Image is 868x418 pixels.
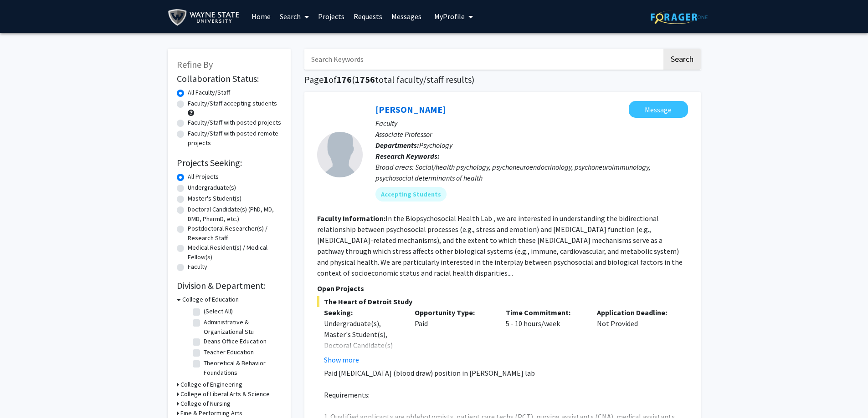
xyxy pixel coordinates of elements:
[168,7,244,28] img: Wayne State University Logo
[188,243,282,262] label: Medical Resident(s) / Medical Fellow(s)
[324,390,370,399] span: Requirements:
[188,205,282,224] label: Doctoral Candidate(s) (PhD, MD, DMD, PharmD, etc.)
[188,99,277,108] label: Faculty/Staff accepting students
[204,347,254,357] label: Teacher Education
[275,0,313,32] a: Search
[375,141,419,150] b: Departments:
[317,296,688,307] span: The Heart of Detroit Study
[324,318,401,373] div: Undergraduate(s), Master's Student(s), Doctoral Candidate(s) (PhD, MD, DMD, PharmD, etc.)
[651,10,708,24] img: ForagerOne Logo
[317,214,683,277] fg-read-more: In the Biopsychosocial Health Lab , we are interested in understanding the bidirectional relation...
[590,307,681,365] div: Not Provided
[177,73,282,84] h2: Collaboration Status:
[304,49,662,70] input: Search Keywords
[324,74,329,85] span: 1
[180,399,231,408] h3: College of Nursing
[204,358,279,378] label: Theoretical & Behavior Foundations
[324,354,359,365] button: Show more
[597,307,674,318] p: Application Deadline:
[177,157,282,168] h2: Projects Seeking:
[629,101,688,118] button: Message Samuele Zilioli
[408,307,499,365] div: Paid
[182,295,239,304] h3: College of Education
[387,0,426,32] a: Messages
[247,0,275,32] a: Home
[188,183,236,192] label: Undergraduate(s)
[177,280,282,291] h2: Division & Department:
[375,161,688,183] div: Broad areas: Social/health psychology, psychoneuroendocrinology, psychoneuroimmunology, psychosoc...
[375,104,446,115] a: [PERSON_NAME]
[188,224,282,243] label: Postdoctoral Researcher(s) / Research Staff
[349,0,387,32] a: Requests
[415,307,492,318] p: Opportunity Type:
[375,187,447,201] mat-chip: Accepting Students
[204,337,267,346] label: Deans Office Education
[180,408,242,418] h3: Fine & Performing Arts
[188,118,281,127] label: Faculty/Staff with posted projects
[375,151,440,161] b: Research Keywords:
[337,74,352,85] span: 176
[317,283,688,294] p: Open Projects
[188,262,207,272] label: Faculty
[177,59,213,70] span: Refine By
[324,368,535,378] span: Paid [MEDICAL_DATA] (blood draw) position in [PERSON_NAME] lab
[375,118,688,129] p: Faculty
[313,0,349,32] a: Projects
[188,129,282,148] label: Faculty/Staff with posted remote projects
[180,389,270,399] h3: College of Liberal Arts & Science
[188,88,230,97] label: All Faculty/Staff
[355,74,375,85] span: 1756
[204,317,279,337] label: Administrative & Organizational Stu
[375,129,688,140] p: Associate Professor
[434,12,465,21] span: My Profile
[7,377,39,411] iframe: Chat
[204,307,233,316] label: (Select All)
[663,49,701,70] button: Search
[188,172,219,181] label: All Projects
[419,141,452,150] span: Psychology
[506,307,583,318] p: Time Commitment:
[304,74,701,85] h1: Page of ( total faculty/staff results)
[499,307,590,365] div: 5 - 10 hours/week
[317,214,385,223] b: Faculty Information:
[324,307,401,318] p: Seeking:
[180,380,242,389] h3: College of Engineering
[188,194,241,203] label: Master's Student(s)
